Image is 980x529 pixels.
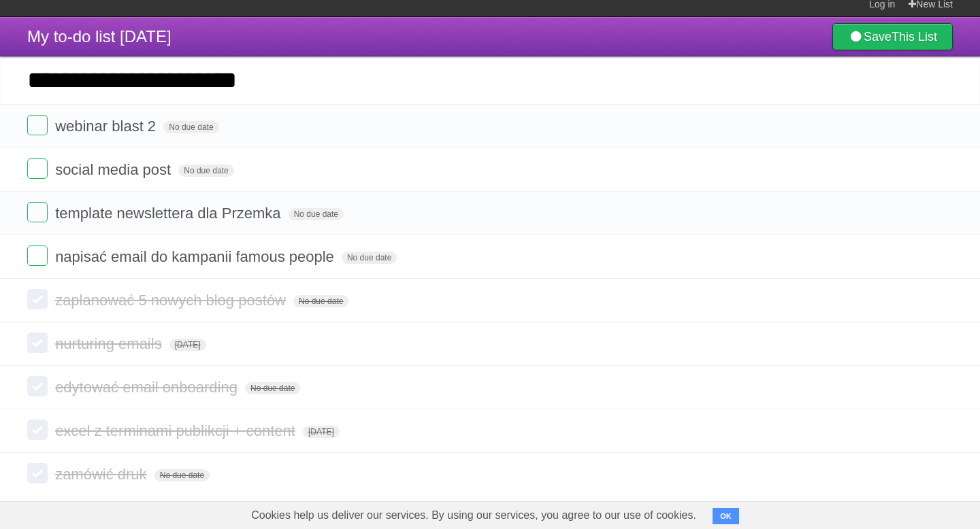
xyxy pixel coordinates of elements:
[55,422,299,439] span: excel z terminami publikcji + content
[55,248,338,265] span: napisać email do kampanii famous people
[303,426,340,438] span: [DATE]
[154,469,210,481] span: No due date
[55,205,284,222] span: template newslettera dla Przemka
[27,115,48,135] label: Done
[27,202,48,222] label: Done
[27,27,171,46] span: My to-do list [DATE]
[27,420,48,440] label: Done
[27,332,48,353] label: Done
[169,339,206,351] span: [DATE]
[892,30,937,44] b: This List
[55,379,241,396] span: edytować email onboarding
[55,466,150,483] span: zamówić druk
[55,292,289,309] span: zaplanować 5 nowych blog postów
[55,118,159,135] span: webinar blast 2
[178,165,233,177] span: No due date
[293,295,348,307] span: No due date
[27,158,48,179] label: Done
[27,289,48,309] label: Done
[342,252,397,264] span: No due date
[832,23,953,50] a: SaveThis List
[238,502,710,529] span: Cookies help us deliver our services. By using our services, you agree to our use of cookies.
[245,382,300,394] span: No due date
[27,376,48,396] label: Done
[55,161,174,178] span: social media post
[713,508,739,524] button: OK
[289,208,344,220] span: No due date
[163,121,218,133] span: No due date
[27,463,48,483] label: Done
[27,245,48,266] label: Done
[55,335,165,352] span: nurturing emails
